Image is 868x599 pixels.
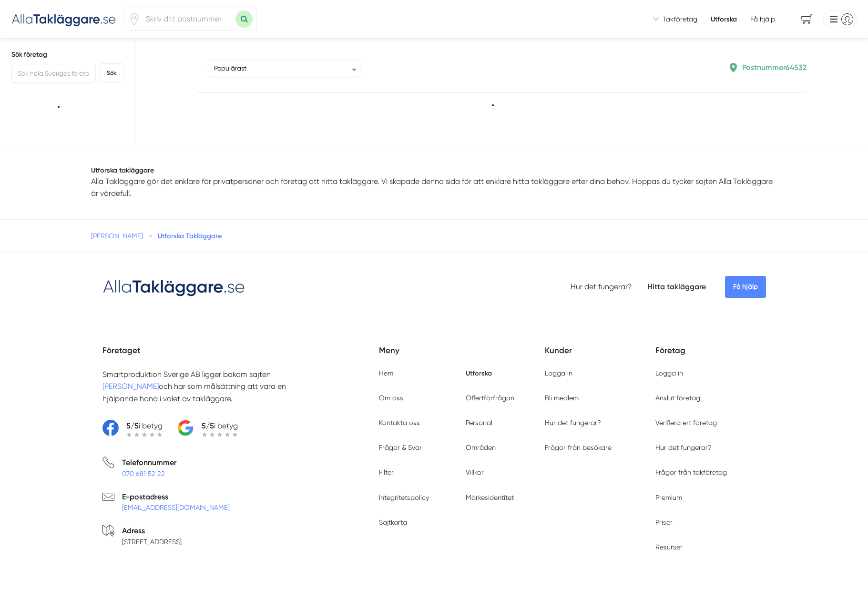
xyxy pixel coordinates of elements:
[545,369,572,377] a: Logga in
[742,61,807,73] p: Postnummer 64532
[202,421,214,430] strong: 5/5
[466,419,492,426] a: Personal
[202,420,238,432] p: i betyg
[102,457,114,468] svg: Telefon
[102,368,316,405] p: Smartproduktion Sverige AB ligger bakom sajten och har som målsättning att vara en hjälpande hand...
[91,165,777,175] h1: Utforska takläggare
[11,50,123,60] h5: Sök företag
[379,369,393,377] a: Hem
[725,276,766,298] span: Få hjälp
[545,394,579,402] a: Bli medlem
[102,344,379,368] h5: Företaget
[122,537,182,547] p: [STREET_ADDRESS]
[149,231,152,241] span: »
[126,420,163,432] p: i betyg
[379,518,407,526] a: Sajtkarta
[545,344,655,368] h5: Kunder
[122,525,182,537] p: Adress
[466,468,484,476] a: Villkor
[379,494,429,501] a: Integritetspolicy
[122,457,176,468] p: Telefonnummer
[379,444,422,451] a: Frågor & Svar
[102,420,163,437] a: 5/5i betyg
[379,394,403,402] a: Om oss
[122,470,165,477] a: 070 681 52 22
[655,518,673,526] a: Priser
[100,63,123,83] button: Sök
[466,494,514,501] a: Märkesidentitet
[655,494,682,501] a: Premium
[379,419,420,426] a: Kontakta oss
[128,13,140,25] span: Klicka för att använda din position.
[655,369,683,377] a: Logga in
[126,421,139,430] strong: 5/5
[178,420,238,437] a: 5/5i betyg
[663,14,697,24] span: Takföretag
[750,14,775,24] span: Få hjälp
[11,64,96,83] input: Sök hela Sveriges företag här...
[655,419,717,426] a: Verifiera ert företag
[235,10,253,28] button: Sök med postnummer
[711,14,737,24] a: Utforska
[655,468,727,476] a: Frågor från takföretag
[655,344,766,368] h5: Företag
[379,344,545,368] h5: Meny
[655,394,700,402] a: Anslut företag
[545,444,612,451] a: Frågor från besökare
[466,394,514,402] a: Offertförfrågan
[122,504,230,511] a: [EMAIL_ADDRESS][DOMAIN_NAME]
[647,282,706,291] a: Hitta takläggare
[128,13,140,25] svg: Pin / Karta
[158,232,222,240] a: Utforska Takläggare
[379,468,394,476] a: Filter
[545,419,601,426] a: Hur det fungerar?
[122,491,230,503] p: E-postadress
[11,11,116,27] img: Alla Takläggare
[91,175,777,200] p: Alla Takläggare gör det enklare för privatpersoner och företag att hitta takläggare. Vi skapade d...
[655,444,712,451] a: Hur det fungerar?
[794,11,819,28] span: navigation-cart
[571,282,632,291] a: Hur det fungerar?
[466,444,496,451] a: Områden
[655,543,683,551] a: Resurser
[102,276,245,298] img: Logotyp Alla Takläggare
[466,369,492,377] a: Utforska
[140,8,235,30] input: Skriv ditt postnummer
[91,232,143,240] a: [PERSON_NAME]
[102,382,159,391] a: [PERSON_NAME]
[91,231,777,241] nav: Breadcrumb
